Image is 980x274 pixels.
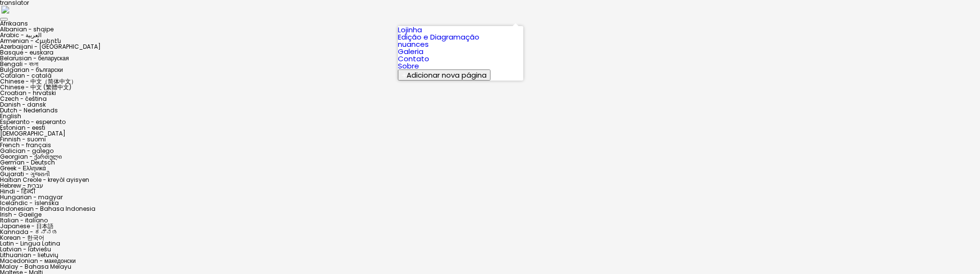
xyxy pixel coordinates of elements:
[398,46,423,56] a: Galeria
[398,32,479,42] a: Edição e Diagramação
[398,39,429,49] a: nuances
[398,61,419,71] a: Sobre
[407,70,487,80] span: Adicionar nova página
[398,69,490,81] button: Adicionar nova página
[398,25,422,35] a: Lojinha
[398,54,429,64] a: Contato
